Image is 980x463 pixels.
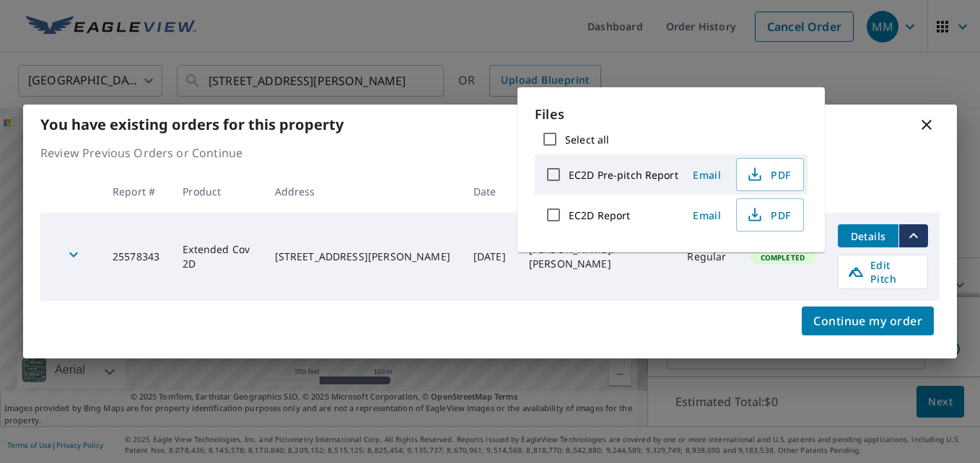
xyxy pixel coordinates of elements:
a: Edit Pitch [838,255,928,289]
label: EC2D Report [569,208,630,222]
th: Report # [101,170,171,213]
span: PDF [745,166,792,183]
span: Continue my order [813,311,922,331]
span: PDF [745,206,792,224]
button: Email [684,164,730,186]
button: Continue my order [802,307,934,335]
td: 25578343 [101,213,171,301]
td: [PERSON_NAME].[PERSON_NAME] [517,213,676,301]
button: Email [684,204,730,226]
p: Review Previous Orders or Continue [40,144,940,162]
span: Completed [752,252,813,263]
th: Product [171,170,263,213]
td: Regular [675,213,738,301]
td: Extended Cov 2D [171,213,263,301]
span: Email [690,208,725,222]
b: You have existing orders for this property [40,115,344,134]
span: Email [690,168,725,182]
div: [STREET_ADDRESS][PERSON_NAME] [275,250,450,264]
label: Select all [565,133,609,146]
button: detailsBtn-25578343 [838,224,898,247]
th: Address [263,170,462,213]
label: EC2D Pre-pitch Report [569,168,678,182]
button: PDF [736,198,804,231]
span: Details [846,229,890,243]
span: Edit Pitch [847,258,919,286]
th: Date [462,170,517,213]
button: PDF [736,158,804,191]
td: [DATE] [462,213,517,301]
p: Files [535,105,808,124]
button: filesDropdownBtn-25578343 [898,224,928,247]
